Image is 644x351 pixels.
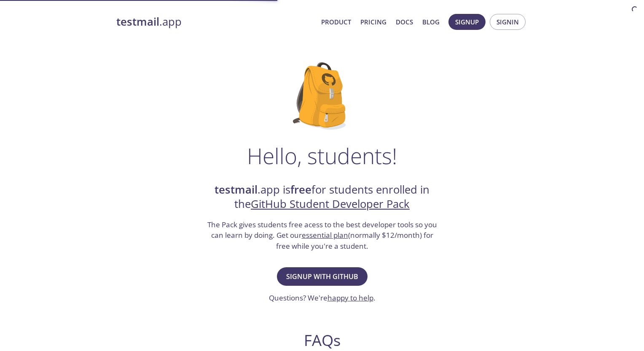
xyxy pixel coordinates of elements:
button: Signup with GitHub [277,267,368,286]
a: testmail.app [116,15,314,29]
a: happy to help [327,293,373,303]
h3: Questions? We're . [269,292,376,303]
span: Signin [496,16,519,27]
strong: testmail [215,182,258,197]
a: essential plan [302,230,348,240]
a: Docs [396,16,413,27]
h2: .app is for students enrolled in the [206,183,438,212]
span: Signup [455,16,479,27]
a: Pricing [360,16,386,27]
h1: Hello, students! [247,143,397,168]
a: Blog [422,16,440,27]
span: Signup with GitHub [286,271,358,282]
strong: testmail [116,14,159,29]
h2: FAQs [160,331,484,350]
button: Signup [448,14,486,30]
h3: The Pack gives students free acess to the best developer tools so you can learn by doing. Get our... [206,219,438,252]
button: Signin [490,14,526,30]
strong: free [290,182,311,197]
img: github-student-backpack.png [293,62,352,130]
a: Product [321,16,351,27]
a: GitHub Student Developer Pack [251,197,410,211]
